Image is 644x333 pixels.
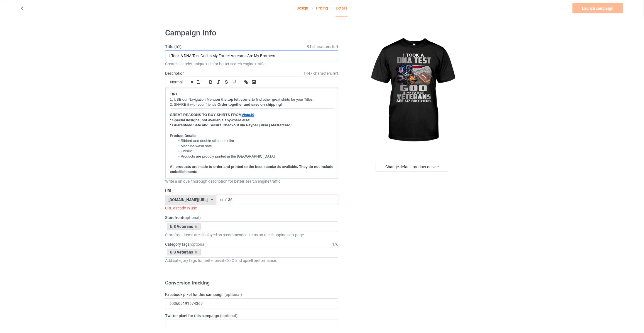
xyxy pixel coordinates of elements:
[165,313,338,318] label: Twitter pixel for this campaign
[167,223,201,230] div: U.S Veterans
[165,188,338,194] label: URL
[224,292,242,297] span: (optional)
[242,113,254,117] a: Vista49
[175,154,334,159] li: Products are proudly printed in the [GEOGRAPHIC_DATA]
[165,232,338,238] div: Storefront items are displayed as recommended items on the shopping cart page.
[165,279,338,286] h3: Conversion tracking
[175,144,334,149] li: Machine-wash safe
[170,92,334,97] p: :
[170,108,334,111] img: Screenshot_at_Jul_03_11-49-29.png
[175,138,334,143] li: Ribbed and double stitched collar
[165,44,338,49] label: Title (h1)
[170,92,177,96] strong: TIPs
[190,242,207,247] span: (optional)
[170,113,242,117] strong: GREAT REASONS TO BUY SHIRTS FROM
[170,118,251,122] strong: * Special designs, not available anywhere else!
[165,205,338,211] div: URL already in use
[165,71,185,76] label: Description
[376,162,448,172] div: Change default product or side
[170,134,196,138] strong: Product Details
[165,61,338,67] div: Create a catchy, unique title for better search engine traffic.
[165,258,338,263] div: Add category tags for better on-site SEO and upsell performance.
[170,123,292,127] strong: * Guaranteed Safe and Secure Checkout via Paypal | Visa | Mastercard:
[220,313,237,318] span: (optional)
[168,198,208,202] div: [DOMAIN_NAME][URL]
[307,44,338,49] span: 91 characters left
[165,178,338,184] div: Write a unique, thorough description for better search engine traffic.
[217,102,281,107] strong: Order together and save on shipping
[167,249,201,255] div: U.S Veterans
[170,102,334,107] p: 2. SHARE it with your friends, !
[297,0,308,16] a: Design
[183,215,201,220] span: (optional)
[332,242,338,247] div: 1 / 6
[303,71,338,76] span: 1447 characters left
[165,292,338,297] label: Facebook pixel for this campaign
[170,165,334,174] strong: All products are made to order and printed to the best standards available. They do not include e...
[316,0,328,16] a: Pricing
[170,97,334,102] p: 1. USE our Navigation Menu to find other great shirts for your Titles.
[165,215,338,220] label: Storefront
[336,0,347,16] div: Details
[165,242,207,247] label: Category tags
[165,28,338,38] h1: Campaign Info
[216,97,252,102] strong: on the top left corner
[175,149,334,154] li: Unisex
